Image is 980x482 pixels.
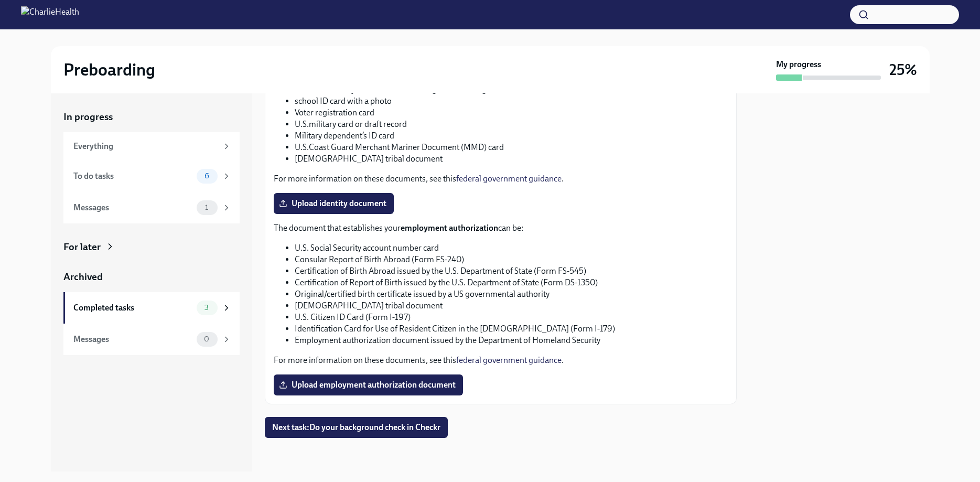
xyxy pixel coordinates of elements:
li: U.S.Coast Guard Merchant Mariner Document (MMD) card [295,142,728,153]
strong: My progress [776,59,821,70]
span: 1 [199,203,214,211]
span: Upload identity document [281,198,386,209]
div: To do tasks [73,170,192,182]
li: U.S. Social Security account number card [295,242,728,254]
a: Messages0 [63,324,240,355]
label: Upload identity document [274,193,394,214]
div: Everything [73,141,218,152]
img: CharlieHealth [21,6,79,23]
li: Voter registration card [295,107,728,119]
div: For later [63,240,101,254]
li: Certification of Report of Birth issued by the U.S. Department of State (Form DS-1350) [295,277,728,288]
a: In progress [63,110,240,124]
li: [DEMOGRAPHIC_DATA] tribal document [295,300,728,312]
label: Upload employment authorization document [274,374,463,395]
p: The document that establishes your can be: [274,222,728,234]
a: Archived [63,270,240,284]
h3: 25% [889,60,917,79]
li: [DEMOGRAPHIC_DATA] tribal document [295,153,728,165]
div: Completed tasks [73,302,192,314]
p: For more information on these documents, see this . [274,173,728,185]
li: Military dependent’s ID card [295,130,728,142]
p: For more information on these documents, see this . [274,355,728,366]
li: Employment authorization document issued by the Department of Homeland Security [295,335,728,346]
h2: Preboarding [63,59,155,80]
button: Next task:Do your background check in Checkr [265,417,448,438]
span: 0 [198,335,216,343]
a: For later [63,240,240,254]
a: Completed tasks3 [63,292,240,324]
a: Messages1 [63,192,240,223]
li: Certification of Birth Abroad issued by the U.S. Department of State (Form FS-545) [295,265,728,277]
span: 6 [198,172,216,180]
a: Everything [63,132,240,160]
span: 3 [198,304,215,312]
span: Next task : Do your background check in Checkr [272,422,440,433]
li: Identification Card for Use of Resident Citizen in the [DEMOGRAPHIC_DATA] (Form I-179) [295,323,728,335]
a: federal government guidance [456,174,562,184]
li: Original/certified birth certificate issued by a US governmental authority [295,288,728,300]
li: school ID card with a photo [295,95,728,107]
div: Messages [73,202,192,213]
li: Consular Report of Birth Abroad (Form FS-240) [295,254,728,265]
a: federal government guidance [456,355,562,365]
span: Upload employment authorization document [281,380,456,390]
div: Messages [73,334,192,345]
a: To do tasks6 [63,160,240,192]
li: U.S. Citizen ID Card (Form I-197) [295,312,728,323]
li: U.S.military card or draft record [295,119,728,130]
strong: employment authorization [401,223,498,233]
